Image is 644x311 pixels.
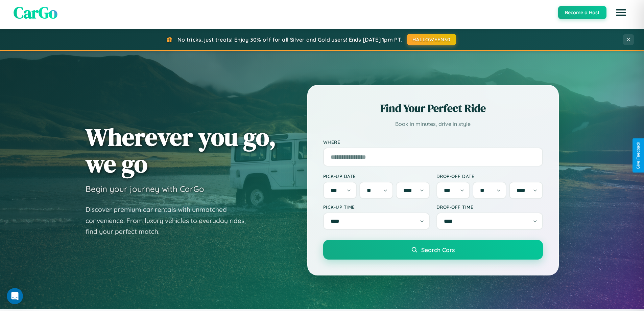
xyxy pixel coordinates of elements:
[636,142,641,169] div: Give Feedback
[612,3,630,22] button: Open menu
[421,246,455,253] span: Search Cars
[7,288,23,304] iframe: Intercom live chat
[323,173,430,179] label: Pick-up Date
[323,119,543,129] p: Book in minutes, drive in style
[436,173,543,179] label: Drop-off Date
[323,139,543,145] label: Where
[558,6,606,19] button: Become a Host
[407,34,456,45] button: HALLOWEEN30
[14,1,57,24] span: CarGo
[323,240,543,260] button: Search Cars
[86,184,204,194] h3: Begin your journey with CarGo
[436,204,543,210] label: Drop-off Time
[323,101,543,116] h2: Find Your Perfect Ride
[177,36,402,43] span: No tricks, just treats! Enjoy 30% off for all Silver and Gold users! Ends [DATE] 1pm PT.
[86,124,276,177] h1: Wherever you go, we go
[323,204,430,210] label: Pick-up Time
[86,204,255,237] p: Discover premium car rentals with unmatched convenience. From luxury vehicles to everyday rides, ...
